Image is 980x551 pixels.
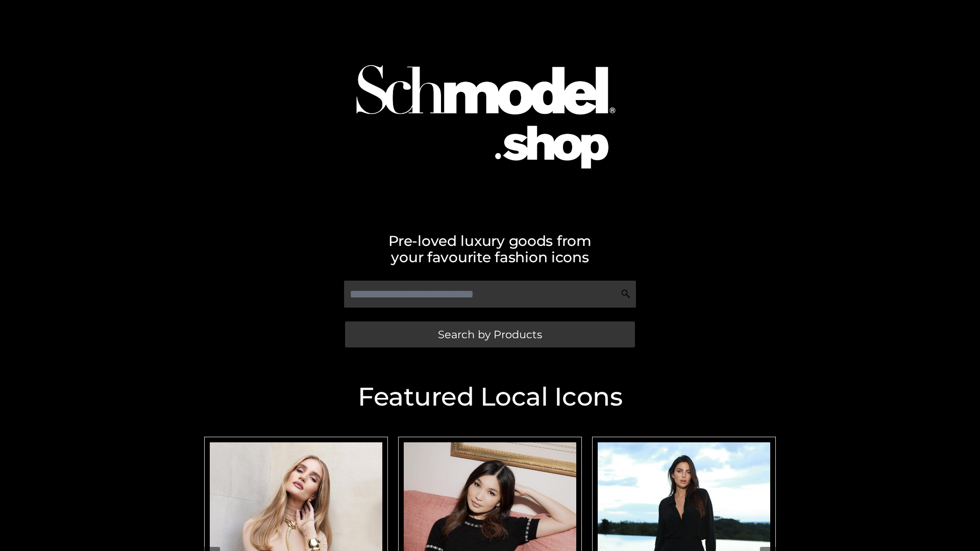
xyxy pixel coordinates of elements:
a: Search by Products [345,321,635,347]
span: Search by Products [438,329,542,340]
img: Search Icon [621,289,631,299]
h2: Featured Local Icons​ [199,384,781,410]
h2: Pre-loved luxury goods from your favourite fashion icons [199,233,781,265]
